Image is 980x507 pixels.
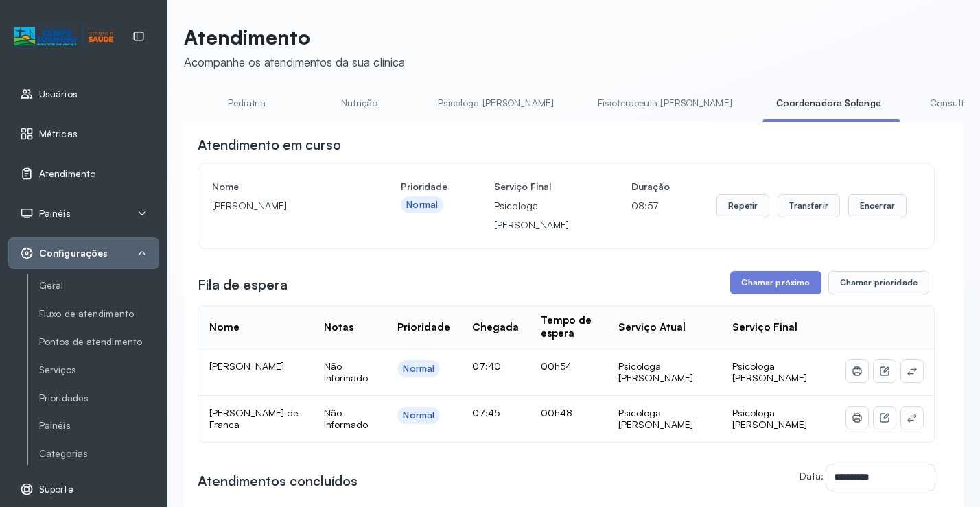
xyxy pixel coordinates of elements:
[39,280,159,292] a: Geral
[39,392,159,404] a: Prioridades
[39,336,159,348] a: Pontos de atendimento
[39,248,108,259] span: Configurações
[198,471,358,491] h3: Atendimentos concluídos
[184,25,405,49] p: Atendimento
[39,89,78,100] span: Usuários
[494,177,585,196] h4: Serviço Final
[209,360,284,372] span: [PERSON_NAME]
[397,321,450,334] div: Prioridade
[730,271,821,294] button: Chamar próximo
[618,321,686,334] div: Serviço Atual
[406,199,438,211] div: Normal
[762,92,895,115] a: Coordenadora Solange
[472,407,500,418] span: 07:45
[541,360,572,372] span: 00h54
[209,321,240,334] div: Nome
[494,196,585,235] p: Psicologa [PERSON_NAME]
[39,128,78,140] span: Métricas
[472,360,501,372] span: 07:40
[848,194,907,217] button: Encerrar
[14,25,113,48] img: Logotipo do estabelecimento
[631,177,670,196] h4: Duração
[541,407,572,418] span: 00h48
[20,167,148,180] a: Atendimento
[800,470,824,482] label: Data:
[39,277,159,294] a: Geral
[39,420,159,432] a: Painéis
[472,321,519,334] div: Chegada
[39,364,159,376] a: Serviços
[324,360,368,384] span: Não Informado
[20,87,148,101] a: Usuários
[541,314,596,340] div: Tempo de espera
[618,360,710,384] div: Psicologa [PERSON_NAME]
[732,360,807,384] span: Psicologa [PERSON_NAME]
[39,168,95,180] span: Atendimento
[39,305,159,322] a: Fluxo de atendimento
[631,196,670,215] p: 08:57
[732,321,797,334] div: Serviço Final
[199,92,295,115] a: Pediatria
[39,333,159,351] a: Pontos de atendimento
[39,445,159,462] a: Categorias
[39,448,159,460] a: Categorias
[778,194,840,217] button: Transferir
[732,407,807,431] span: Psicologa [PERSON_NAME]
[716,194,769,217] button: Repetir
[312,92,408,115] a: Nutrição
[212,196,354,215] p: [PERSON_NAME]
[324,321,353,334] div: Notas
[403,363,434,375] div: Normal
[324,407,368,431] span: Não Informado
[209,407,298,431] span: [PERSON_NAME] de Franca
[403,410,434,421] div: Normal
[20,127,148,141] a: Métricas
[212,177,354,196] h4: Nome
[198,275,288,294] h3: Fila de espera
[39,390,159,407] a: Prioridades
[39,208,71,220] span: Painéis
[584,92,746,115] a: Fisioterapeuta [PERSON_NAME]
[618,407,710,431] div: Psicologa [PERSON_NAME]
[39,308,159,320] a: Fluxo de atendimento
[184,55,405,69] div: Acompanhe os atendimentos da sua clínica
[401,177,447,196] h4: Prioridade
[828,271,930,294] button: Chamar prioridade
[39,417,159,434] a: Painéis
[424,92,568,115] a: Psicologa [PERSON_NAME]
[39,362,159,379] a: Serviços
[198,135,341,154] h3: Atendimento em curso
